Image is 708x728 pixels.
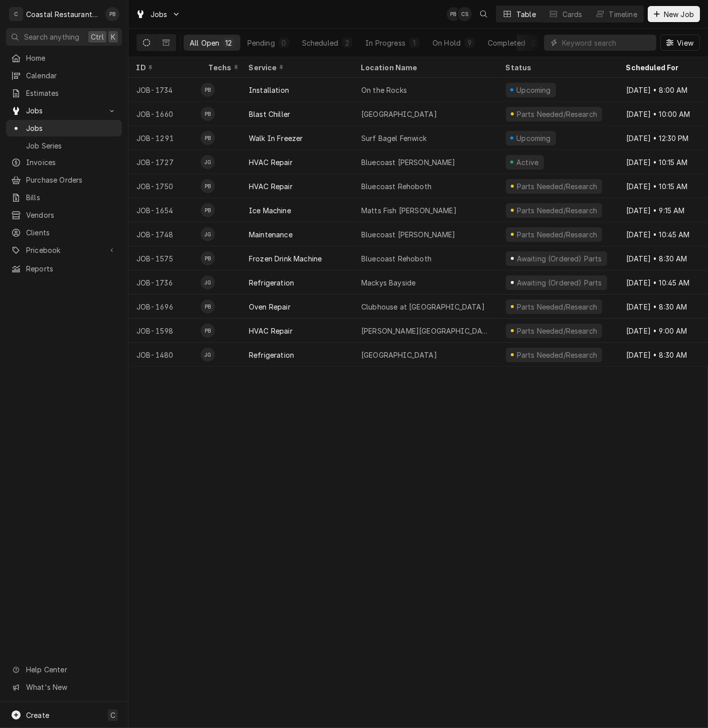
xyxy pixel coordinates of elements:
div: Cards [562,9,583,20]
button: Search anythingCtrlK [6,28,122,46]
div: JOB-1480 [128,343,201,367]
span: C [110,710,115,720]
span: Reports [26,263,117,274]
div: Upcoming [515,85,552,95]
div: HVAC Repair [249,181,293,192]
div: JG [201,275,215,289]
div: 0 [281,38,287,48]
div: Matts Fish [PERSON_NAME] [361,205,457,216]
div: [GEOGRAPHIC_DATA] [361,109,437,119]
span: Purchase Orders [26,175,117,185]
div: PB [201,300,215,314]
div: PB [201,179,215,193]
div: Installation [249,85,289,95]
a: Home [6,50,122,66]
span: Search anything [24,32,79,42]
div: In Progress [365,38,405,48]
div: Ice Machine [249,205,291,216]
span: Ctrl [91,32,104,42]
div: JOB-1696 [128,295,201,319]
div: JOB-1660 [128,102,201,126]
a: Go to What's New [6,679,122,695]
div: Table [516,9,536,20]
div: Surf Bagel Fenwick [361,133,427,143]
div: PB [201,107,215,121]
div: Active [515,157,540,168]
div: 9 [467,38,473,48]
div: [PERSON_NAME][GEOGRAPHIC_DATA] [361,326,490,336]
span: Help Center [26,664,116,675]
span: Jobs [151,9,168,20]
span: Vendors [26,210,117,220]
div: Bluecoast Rehoboth [361,253,432,264]
div: Refrigeration [249,277,294,288]
a: Job Series [6,137,122,154]
div: Phill Blush's Avatar [201,107,215,121]
div: Parts Needed/Research [515,326,598,336]
div: Refrigeration [249,350,294,360]
div: 1 [411,38,417,48]
span: Calendar [26,70,117,81]
div: Parts Needed/Research [515,181,598,192]
div: C [9,7,23,21]
a: Go to Jobs [6,102,122,119]
span: Invoices [26,157,117,168]
div: Bluecoast [PERSON_NAME] [361,157,456,168]
div: All Open [190,38,219,48]
div: Phill Blush's Avatar [201,203,215,217]
div: Scheduled [302,38,338,48]
a: Bills [6,189,122,206]
div: On the Rocks [361,85,407,95]
div: James Gatton's Avatar [201,348,215,362]
div: Bluecoast Rehoboth [361,181,432,192]
button: New Job [648,6,700,22]
div: 12 [225,38,232,48]
div: Timeline [609,9,637,20]
span: Pricebook [26,245,102,255]
a: Clients [6,224,122,241]
span: Bills [26,192,117,203]
div: James Gatton's Avatar [201,275,215,289]
div: JOB-1654 [128,198,201,222]
div: CS [458,7,472,21]
div: Parts Needed/Research [515,109,598,119]
div: 0 [532,38,538,48]
a: Vendors [6,207,122,223]
div: Completed [488,38,525,48]
a: Go to Pricebook [6,242,122,258]
div: PB [201,251,215,265]
div: JOB-1748 [128,222,201,246]
div: Maintenance [249,229,293,240]
div: Pending [247,38,275,48]
div: Blast Chiller [249,109,290,119]
span: New Job [662,9,696,20]
div: Upcoming [515,133,552,143]
div: Parts Needed/Research [515,350,598,360]
div: JG [201,348,215,362]
div: JG [201,155,215,169]
span: Job Series [26,140,117,151]
div: PB [105,7,119,21]
div: Techs [209,62,240,73]
span: Create [26,711,49,719]
a: Invoices [6,154,122,171]
button: View [660,35,700,51]
div: PB [201,203,215,217]
div: JG [201,227,215,241]
div: Phill Blush's Avatar [201,131,215,145]
div: Phill Blush's Avatar [201,324,215,338]
div: JOB-1291 [128,126,201,150]
a: Jobs [6,120,122,136]
div: Phill Blush's Avatar [447,7,461,21]
input: Keyword search [562,35,651,51]
span: Home [26,53,117,63]
div: Chris Sockriter's Avatar [458,7,472,21]
div: James Gatton's Avatar [201,227,215,241]
div: Bluecoast [PERSON_NAME] [361,229,456,240]
div: Location Name [361,62,488,73]
div: Phill Blush's Avatar [105,7,119,21]
div: Frozen Drink Machine [249,253,322,264]
a: Calendar [6,67,122,84]
span: Estimates [26,88,117,98]
div: On Hold [433,38,461,48]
